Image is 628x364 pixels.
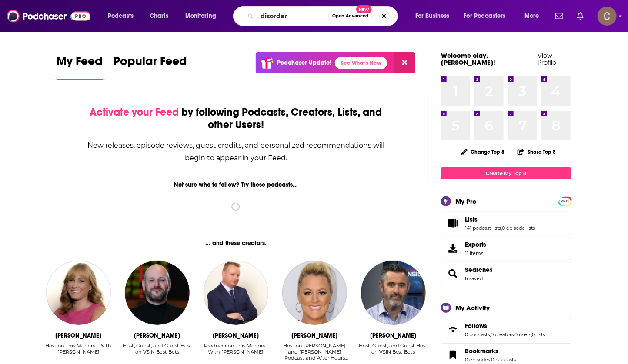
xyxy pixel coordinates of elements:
[43,239,429,247] div: ... and these creators.
[87,139,385,164] div: New releases, episode reviews, guest credits, and personalized recommendations will begin to appe...
[465,357,490,363] a: 0 episodes
[502,225,535,231] a: 0 episode lists
[441,212,571,235] span: Lists
[144,9,174,23] a: Charts
[465,241,486,248] span: Exports
[279,343,351,361] div: Host on [PERSON_NAME] and [PERSON_NAME] Podcast and After Hours with [PERSON_NAME] and F…
[574,9,587,23] a: Show notifications dropdown
[57,54,103,80] a: My Feed
[444,349,461,361] a: Bookmarks
[501,225,502,231] span: ,
[328,11,372,21] button: Open AdvancedNew
[441,318,571,341] span: Follows
[465,266,493,274] a: Searches
[257,9,328,23] input: Search podcasts, credits, & more...
[441,167,571,179] a: Create My Top 8
[444,242,461,255] span: Exports
[113,54,187,80] a: Popular Feed
[87,106,385,131] div: by following Podcasts, Creators, Lists, and other Users!
[456,146,510,157] button: Change Top 8
[213,332,259,339] div: Mike Gavin
[455,304,490,312] div: My Activity
[517,143,556,160] button: Share Top 8
[415,10,450,22] span: For Business
[465,347,516,355] a: Bookmarks
[465,225,501,231] a: 141 podcast lists
[282,261,347,325] img: Heidi Hamilton
[458,9,518,23] button: open menu
[204,261,268,325] img: Mike Gavin
[361,261,425,325] img: Dave Ross
[598,7,617,26] span: Logged in as clay.bolton
[150,10,168,22] span: Charts
[185,10,216,22] span: Monitoring
[465,275,483,281] a: 6 saved
[598,7,617,26] button: Show profile menu
[335,57,387,69] a: See What's New
[55,332,101,339] div: Jennifer Kushinka
[57,54,103,74] span: My Feed
[90,106,179,119] span: Activate your Feed
[332,14,368,18] span: Open Advanced
[370,332,416,339] div: Dave Ross
[455,197,477,205] div: My Pro
[179,9,227,23] button: open menu
[560,198,570,204] a: PRO
[465,331,490,338] a: 0 podcasts
[279,343,351,361] div: Host on Heidi and Frank Podcast and After Hours with Heidi and F…
[444,217,461,229] a: Lists
[491,357,516,363] a: 0 podcasts
[598,7,617,26] img: User Profile
[200,343,272,361] div: Producer on This Morning With Gordon Deal
[200,343,272,355] div: Producer on This Morning With [PERSON_NAME]
[134,332,180,339] div: Wes Reynolds
[465,322,545,330] a: Follows
[444,324,461,336] a: Follows
[490,331,491,338] span: ,
[532,331,545,338] a: 0 lists
[465,322,487,330] span: Follows
[125,261,189,325] img: Wes Reynolds
[552,9,567,23] a: Show notifications dropdown
[464,10,506,22] span: For Podcasters
[46,261,110,325] img: Jennifer Kushinka
[518,9,550,23] button: open menu
[121,343,193,361] div: Host, Guest, and Guest Host on VSiN Best Bets
[7,8,90,24] img: Podchaser - Follow, Share and Rate Podcasts
[538,51,557,66] a: View Profile
[113,54,187,74] span: Popular Feed
[465,250,486,256] span: 11 items
[491,331,514,338] a: 0 creators
[524,10,539,22] span: More
[465,347,498,355] span: Bookmarks
[357,343,429,355] div: Host, Guest, and Guest Host on VSiN Best Bets
[357,343,429,361] div: Host, Guest, and Guest Host on VSiN Best Bets
[490,357,491,363] span: ,
[531,331,532,338] span: ,
[121,343,193,355] div: Host, Guest, and Guest Host on VSiN Best Bets
[277,59,331,66] p: Podchaser Update!
[291,332,337,339] div: Heidi Hamilton
[108,10,134,22] span: Podcasts
[43,181,429,189] div: Not sure who to follow? Try these podcasts...
[102,9,145,23] button: open menu
[43,343,114,361] div: Host on This Morning With Gordon Deal
[444,268,461,280] a: Searches
[441,51,495,66] a: Welcome clay.[PERSON_NAME]!
[514,331,514,338] span: ,
[465,215,535,223] a: Lists
[43,343,114,355] div: Host on This Morning With [PERSON_NAME]
[356,5,372,13] span: New
[409,9,461,23] button: open menu
[465,215,478,223] span: Lists
[514,331,531,338] a: 0 users
[241,6,406,26] div: Search podcasts, credits, & more...
[441,237,571,260] a: Exports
